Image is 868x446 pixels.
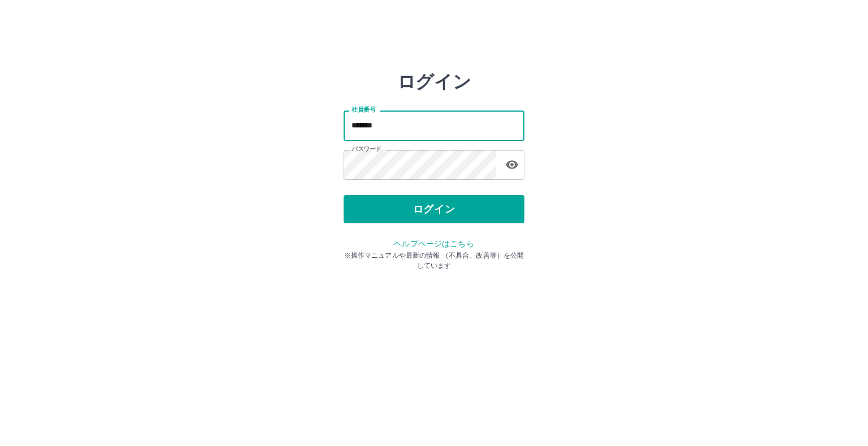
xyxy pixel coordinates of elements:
a: ヘルプページはこちら [394,239,474,248]
p: ※操作マニュアルや最新の情報 （不具合、改善等）を公開しています [344,250,524,271]
h2: ログイン [397,71,471,92]
label: パスワード [351,145,381,153]
button: ログイン [344,195,524,223]
label: 社員番号 [351,105,375,114]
